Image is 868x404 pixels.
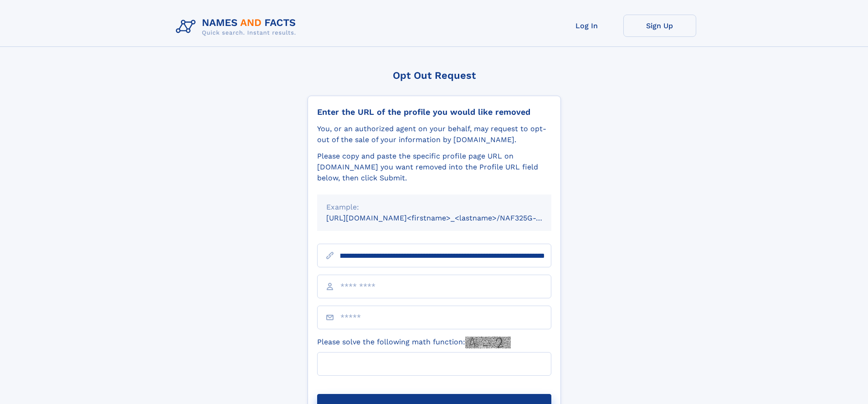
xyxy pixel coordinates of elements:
[317,337,511,348] label: Please solve the following math function:
[308,70,561,81] div: Opt Out Request
[623,15,696,37] a: Sign Up
[326,202,542,213] div: Example:
[317,151,551,184] div: Please copy and paste the specific profile page URL on [DOMAIN_NAME] you want removed into the Pr...
[326,214,569,222] small: [URL][DOMAIN_NAME]<firstname>_<lastname>/NAF325G-xxxxxxxx
[172,15,303,39] img: Logo Names and Facts
[317,107,551,117] div: Enter the URL of the profile you would like removed
[317,123,551,145] div: You, or an authorized agent on your behalf, may request to opt-out of the sale of your informatio...
[550,15,623,37] a: Log In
